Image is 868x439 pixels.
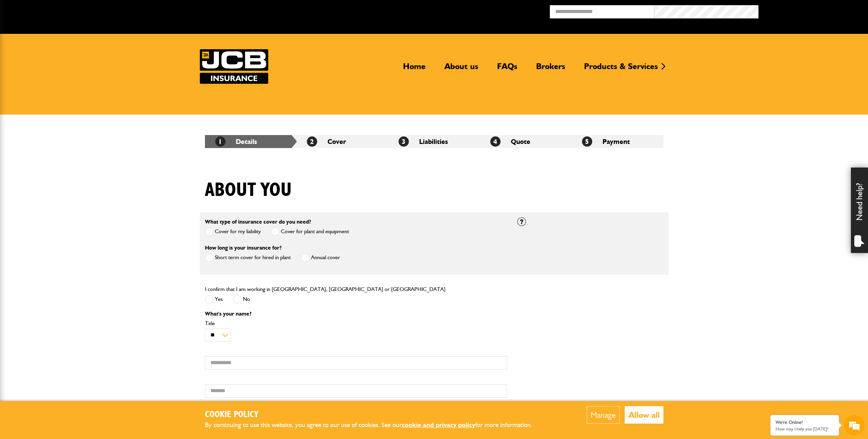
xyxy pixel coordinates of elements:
[205,219,311,225] label: What type of insurance cover do you need?
[297,135,388,148] li: Cover
[625,406,663,424] button: Allow all
[301,253,340,262] label: Annual cover
[200,49,268,84] a: JCB Insurance Services
[205,287,445,292] label: I confirm that I am working in [GEOGRAPHIC_DATA], [GEOGRAPHIC_DATA] or [GEOGRAPHIC_DATA]
[776,420,834,425] div: We're Online!
[492,61,522,77] a: FAQs
[531,61,570,77] a: Brokers
[205,311,507,317] p: What's your name?
[388,135,480,148] li: Liabilities
[205,135,297,148] li: Details
[587,406,620,424] button: Manage
[205,253,291,262] label: Short term cover for hired in plant
[205,227,261,236] label: Cover for my liability
[307,136,317,147] span: 2
[582,136,592,147] span: 5
[205,245,282,251] label: How long is your insurance for?
[480,135,572,148] li: Quote
[205,410,544,420] h2: Cookie Policy
[205,321,507,326] label: Title
[205,179,292,202] h1: About you
[776,426,834,431] p: How may I help you today?
[399,136,409,147] span: 3
[490,136,501,147] span: 4
[759,5,863,16] button: Broker Login
[205,420,544,430] p: By continuing to use this website, you agree to our use of cookies. See our for more information.
[233,295,250,304] label: No
[271,227,349,236] label: Cover for plant and equipment
[579,61,663,77] a: Products & Services
[205,295,223,304] label: Yes
[402,421,475,429] a: cookie and privacy policy
[439,61,483,77] a: About us
[572,135,663,148] li: Payment
[215,136,225,147] span: 1
[398,61,431,77] a: Home
[851,168,868,253] div: Need help?
[200,49,268,84] img: JCB Insurance Services logo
